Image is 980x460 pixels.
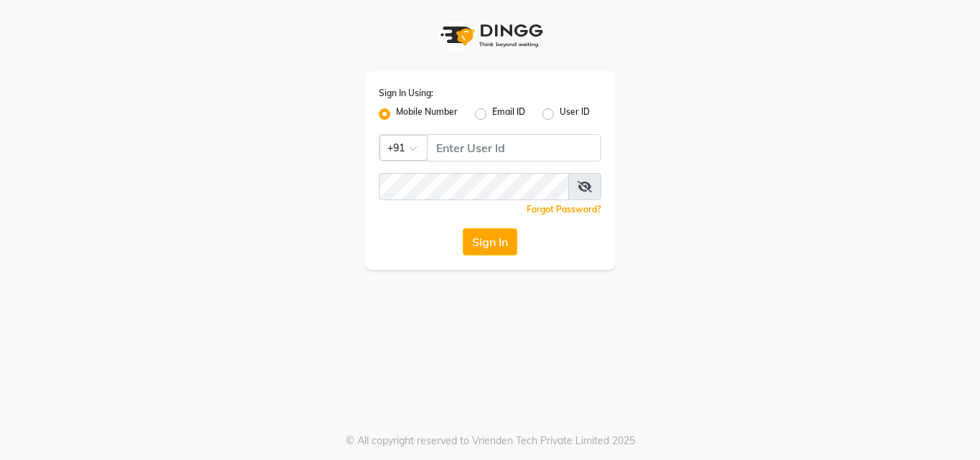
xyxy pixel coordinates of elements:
label: Email ID [492,105,525,123]
label: Mobile Number [396,105,458,123]
label: User ID [560,105,590,123]
input: Username [379,173,569,200]
a: Forgot Password? [527,204,601,215]
img: logo1.svg [433,14,547,57]
button: Sign In [463,228,517,255]
label: Sign In Using: [379,87,433,100]
input: Username [427,134,601,161]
